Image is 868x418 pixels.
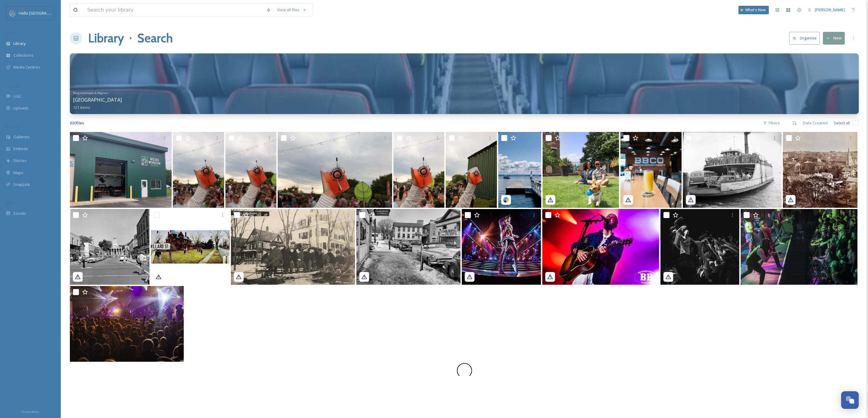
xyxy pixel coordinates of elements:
a: View all files [274,4,310,16]
img: df635785-237f-b09e-4630-2e5cca9da0a4.jpg [462,209,541,285]
h1: Search [137,29,173,47]
button: Open Chat [841,391,859,409]
img: e78f1c8e-e1fe-2d4a-d339-ed8520cd8ae3.jpg [70,209,149,285]
img: c63b564c-4937-a9d2-df34-8d9d83e7754b.jpg [356,209,461,285]
img: South_End_Get_Down_BetsyMuller_HelloBurlington (4).JPG [173,132,224,208]
span: Library [13,41,26,46]
img: Higher Ground (4).jpg [741,209,858,285]
a: Library [88,29,124,47]
span: Neighborhoods & Regions [73,91,108,95]
img: fcf94dc3-c7f5-69e0-e5ca-520e26b594de.jpg [620,132,682,208]
img: dcd0f932-2af1-5241-e60f-e167e83074e3.jpg [542,209,659,285]
img: 07ba3193-6a08-e697-2af0-389d171edfa6.jpg [151,209,230,285]
span: SnapLink [13,182,30,187]
span: 121 items [73,105,90,110]
span: Hello [GEOGRAPHIC_DATA] [19,10,68,16]
img: South Hero Island Video by travel_bug_travel_guides.jpg [498,132,541,208]
img: c318dd24-1340-c10c-5a84-156eba2285b5.jpg [543,132,619,208]
input: Search your library [84,3,263,17]
span: 630 file s [70,120,84,126]
a: Neighborhoods & Regions[GEOGRAPHIC_DATA]121 items [73,89,122,110]
span: Maps [13,170,23,176]
span: [PERSON_NAME] [815,7,845,12]
span: [GEOGRAPHIC_DATA] [73,96,122,103]
img: South_End_Get_Down_BetsyMuller_HelloBurlington (2).JPG [278,132,392,208]
img: South_End_Get_Down_BetsyMuller_HelloBurlington.JPG [446,132,497,208]
div: Filters [760,117,783,129]
span: Galleries [13,134,30,140]
div: Date Created [800,117,831,129]
span: Socials [13,211,26,216]
button: Organise [789,32,820,44]
img: Weird Window Brewing [70,132,172,208]
button: New [823,32,845,44]
img: 43a83455-cbcb-6f08-0282-c143e7a66414.jpg [683,132,782,208]
span: Stories [13,158,26,163]
img: Higher Ground.jpg [70,286,184,362]
a: Privacy Policy [22,408,39,415]
span: Collections [13,52,33,58]
img: South_End_Get_Down_BetsyMuller_HelloBurlington (3).JPG [225,132,276,208]
img: South_End_Get_Down_BetsyMuller_HelloBurlington (1).JPG [393,132,444,208]
span: Privacy Policy [22,410,39,414]
span: UGC [13,93,22,99]
img: b0c6783e-5add-c4bb-e7e8-d2bf04d2fd03.jpg [231,209,355,285]
span: SOCIALS [6,201,18,206]
span: COLLECT [6,84,19,89]
span: Media Centres [13,64,40,70]
a: What's New [739,6,769,14]
span: WIDGETS [6,125,20,129]
img: 760a3127-0a00-f5ce-4d66-9b0d4e18ac7e.jpg [783,132,858,208]
img: images.png [10,10,16,16]
img: snapsea-logo.png [503,197,509,203]
a: [PERSON_NAME] [805,4,848,16]
img: 2d661199-0909-3c2e-eddb-43731f87b4bb.jpg [660,209,739,285]
span: Select all [834,120,850,126]
span: MEDIA [6,31,17,36]
span: Uploads [13,105,29,111]
span: Embeds [13,146,28,152]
